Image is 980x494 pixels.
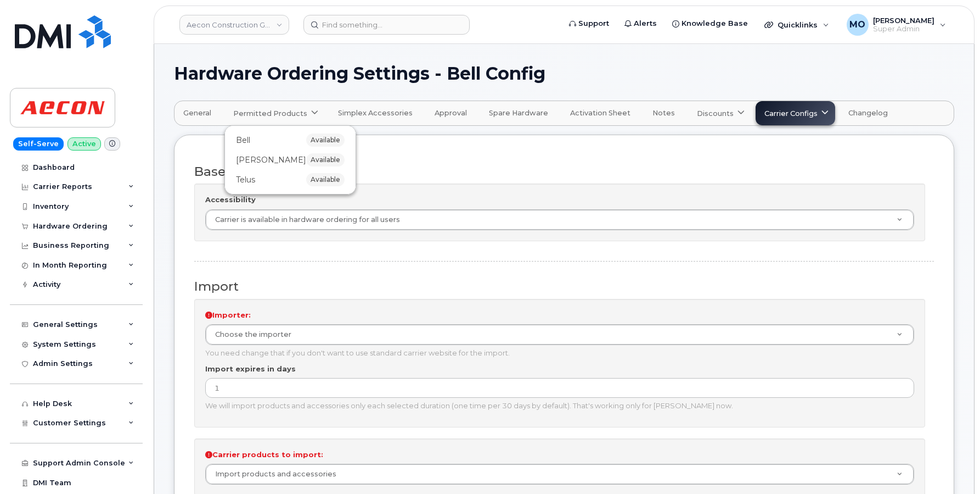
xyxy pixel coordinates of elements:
[205,348,914,358] div: You need change that if you don't want to use standard carrier website for the import.
[306,153,345,166] span: available
[233,108,307,119] span: Permitted Products
[652,109,675,118] span: Notes
[224,101,325,125] a: Permitted Products
[688,101,751,125] a: Discounts
[227,150,353,170] div: [PERSON_NAME]available
[194,165,925,179] h3: Base
[205,449,323,460] label: Carrier products to import:
[174,64,954,83] h1: Hardware Ordering Settings - Bell Config
[209,330,291,340] span: Choose the importer
[306,173,345,186] span: available
[644,101,688,125] a: Notes
[489,109,548,118] span: Spare Hardware
[756,101,835,125] a: Carrier Configs
[435,109,467,118] span: Approval
[209,215,400,225] span: Carrier is available in hardware ordering for all users
[206,464,914,484] a: Import products and accessories
[338,109,413,118] span: Simplex Accessories
[205,401,914,411] div: We will import products and accessories only each selected duration (one time per 30 days by defa...
[205,364,296,374] label: Import expires in days
[306,134,345,147] span: available
[236,174,255,186] span: Telus
[209,469,336,479] span: Import products and accessories
[426,101,480,125] a: Approval
[697,108,734,119] span: Discounts
[205,195,256,205] label: Accessibility
[570,109,630,118] span: Activation Sheet
[205,310,251,320] label: Importer:
[206,210,914,230] a: Carrier is available in hardware ordering for all users
[183,109,211,118] span: General
[236,135,250,146] span: Bell
[227,170,353,190] div: Telusavailable
[480,101,561,125] a: Spare Hardware
[236,154,306,166] span: [PERSON_NAME]
[561,101,644,125] a: Activation Sheet
[848,109,888,118] span: Changelog
[840,101,901,125] a: Changelog
[764,108,818,119] span: Carrier Configs
[174,101,224,125] a: General
[206,325,914,345] a: Choose the importer
[227,130,353,150] div: Bellavailable
[194,280,925,293] h3: Import
[329,101,426,125] a: Simplex Accessories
